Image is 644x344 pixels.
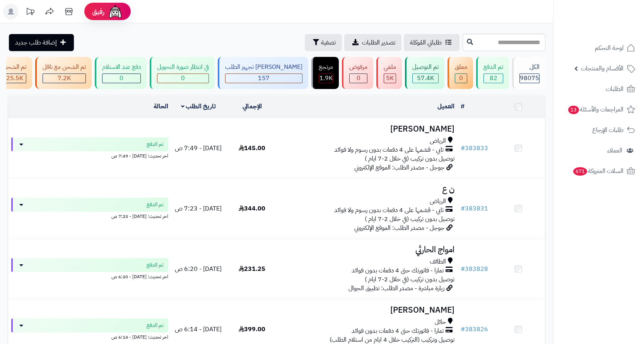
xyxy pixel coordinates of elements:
span: # [461,144,465,153]
span: توصيل بدون تركيب (في خلال 2-7 ايام ) [365,214,454,224]
span: الرياض [430,197,446,206]
span: الأقسام والمنتجات [581,63,624,74]
div: 25538 [3,74,26,83]
span: تم الدفع [147,140,164,148]
a: الكل98075 [511,57,547,89]
span: رفيق [92,7,104,16]
div: 82 [484,74,503,83]
div: تم الشحن [3,63,26,72]
span: 25.5K [6,74,23,83]
a: العملاء [558,141,639,160]
span: 98075 [520,74,539,83]
a: العميل [437,102,454,111]
button: تصفية [305,34,342,51]
a: تم الشحن مع ناقل 7.2K [34,57,93,89]
span: تم الدفع [147,201,164,209]
div: 0 [350,74,367,83]
span: [DATE] - 7:49 ص [175,144,222,153]
a: [PERSON_NAME] تجهيز الطلب 157 [216,57,310,89]
div: 0 [102,74,140,83]
span: تصفية [321,38,336,47]
h3: امواج الحارثي [282,245,454,254]
span: 13 [568,105,579,114]
span: تم الدفع [147,322,164,329]
a: الطلبات [558,80,639,98]
span: العملاء [607,145,622,156]
span: 5K [386,74,394,83]
span: # [461,325,465,334]
div: [PERSON_NAME] تجهيز الطلب [225,63,302,72]
span: توصيل بدون تركيب (في خلال 2-7 ايام ) [365,275,454,284]
a: #383826 [461,325,488,334]
span: الرياض [430,137,446,145]
a: ملغي 5K [375,57,403,89]
span: 671 [573,167,588,176]
span: 231.25 [239,264,265,274]
div: الكل [519,63,540,72]
span: 0 [357,74,360,83]
span: [DATE] - 6:20 ص [175,264,222,274]
h3: ن ع [282,185,454,194]
span: 57.4K [417,74,434,83]
a: المراجعات والأسئلة13 [558,100,639,119]
a: طلبات الإرجاع [558,121,639,139]
a: معلق 0 [446,57,475,89]
div: تم الشحن مع ناقل [43,63,86,72]
span: إضافة طلب جديد [15,38,57,47]
div: في انتظار صورة التحويل [157,63,209,72]
a: السلات المتروكة671 [558,162,639,180]
a: تم الدفع 82 [475,57,511,89]
div: 0 [455,74,467,83]
img: ai-face.png [108,4,123,19]
a: تصدير الطلبات [344,34,401,51]
span: الطلبات [606,84,624,94]
span: تم الدفع [147,261,164,269]
a: طلباتي المُوكلة [404,34,460,51]
span: المراجعات والأسئلة [567,104,624,115]
div: 57350 [413,74,438,83]
span: 7.2K [58,74,71,83]
span: 0 [459,74,463,83]
span: تابي - قسّمها على 4 دفعات بدون رسوم ولا فوائد [334,145,444,154]
span: تمارا - فاتورتك حتى 4 دفعات بدون فوائد [352,266,444,275]
span: 145.00 [239,144,265,153]
a: # [461,102,465,111]
span: توصيل بدون تركيب (في خلال 2-7 ايام ) [365,154,454,163]
a: دفع عند الاستلام 0 [93,57,148,89]
span: طلبات الإرجاع [592,125,624,135]
span: [DATE] - 6:14 ص [175,325,222,334]
span: 399.00 [239,325,265,334]
span: طلباتي المُوكلة [410,38,442,47]
a: لوحة التحكم [558,39,639,57]
div: مرتجع [319,63,333,72]
a: #383833 [461,144,488,153]
a: مرفوض 0 [340,57,375,89]
span: جوجل - مصدر الطلب: الموقع الإلكتروني [354,163,444,172]
a: في انتظار صورة التحويل 0 [148,57,216,89]
span: # [461,204,465,213]
div: 0 [157,74,208,83]
div: معلق [455,63,467,72]
div: تم التوصيل [412,63,439,72]
a: الحالة [154,102,168,111]
div: اخر تحديث: [DATE] - 7:49 ص [11,151,168,159]
span: حائل [435,318,446,327]
div: اخر تحديث: [DATE] - 7:23 ص [11,212,168,220]
a: تم التوصيل 57.4K [403,57,446,89]
div: 7222 [43,74,85,83]
span: [DATE] - 7:23 ص [175,204,222,213]
span: الطائف [430,257,446,266]
h3: [PERSON_NAME] [282,125,454,133]
span: 344.00 [239,204,265,213]
span: 0 [120,74,123,83]
a: تحديثات المنصة [20,4,40,21]
div: اخر تحديث: [DATE] - 6:14 ص [11,332,168,341]
div: تم الدفع [483,63,503,72]
a: إضافة طلب جديد [9,34,74,51]
a: الإجمالي [243,102,262,111]
div: ملغي [384,63,396,72]
span: زيارة مباشرة - مصدر الطلب: تطبيق الجوال [348,284,444,293]
span: 82 [490,74,497,83]
span: تصدير الطلبات [362,38,395,47]
span: 157 [258,74,270,83]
